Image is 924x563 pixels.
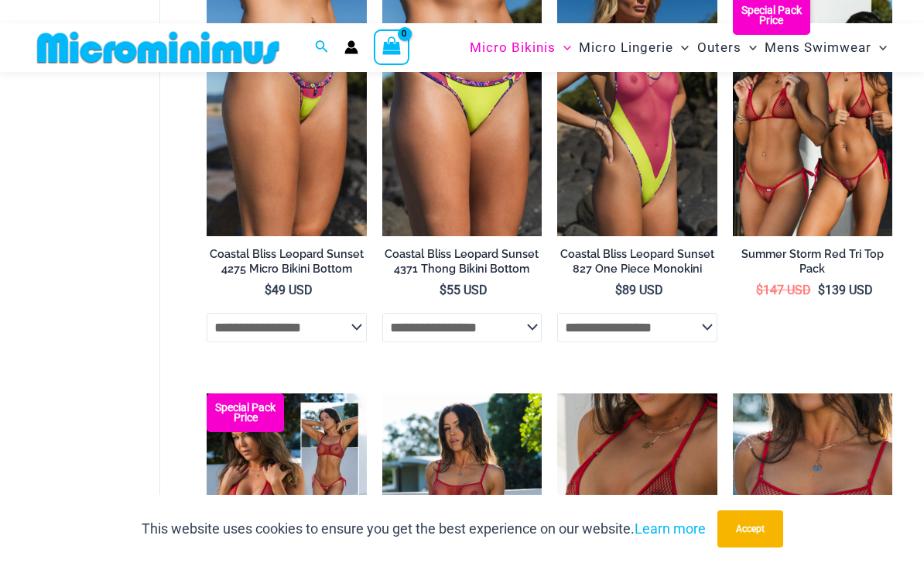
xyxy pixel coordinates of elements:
[207,247,366,282] a: Coastal Bliss Leopard Sunset 4275 Micro Bikini Bottom
[693,28,761,67] a: OutersMenu ToggleMenu Toggle
[557,247,717,276] h2: Coastal Bliss Leopard Sunset 827 One Piece Monokini
[440,283,488,297] bdi: 55 USD
[733,247,892,276] h2: Summer Storm Red Tri Top Pack
[344,40,358,54] a: Account icon link
[765,28,871,67] span: Mens Swimwear
[440,283,447,297] span: $
[557,247,717,282] a: Coastal Bliss Leopard Sunset 827 One Piece Monokini
[818,283,873,297] bdi: 139 USD
[265,283,313,297] bdi: 49 USD
[871,28,887,67] span: Menu Toggle
[315,38,329,57] a: Search icon link
[142,517,706,541] p: This website uses cookies to ensure you get the best experience on our website.
[717,510,783,548] button: Accept
[673,28,689,67] span: Menu Toggle
[579,28,673,67] span: Micro Lingerie
[382,247,542,282] a: Coastal Bliss Leopard Sunset 4371 Thong Bikini Bottom
[733,5,810,26] b: Special Pack Price
[741,28,757,67] span: Menu Toggle
[756,283,811,297] bdi: 147 USD
[382,247,542,276] h2: Coastal Bliss Leopard Sunset 4371 Thong Bikini Bottom
[635,520,706,537] a: Learn more
[556,28,571,67] span: Menu Toggle
[756,283,763,297] span: $
[818,283,825,297] span: $
[697,28,741,67] span: Outers
[31,30,286,65] img: MM SHOP LOGO FLAT
[464,26,893,70] nav: Site Navigation
[265,283,272,297] span: $
[470,28,556,67] span: Micro Bikinis
[207,403,284,423] b: Special Pack Price
[207,247,366,276] h2: Coastal Bliss Leopard Sunset 4275 Micro Bikini Bottom
[374,29,409,65] a: View Shopping Cart, empty
[761,28,891,67] a: Mens SwimwearMenu ToggleMenu Toggle
[615,283,663,297] bdi: 89 USD
[466,28,575,67] a: Micro BikinisMenu ToggleMenu Toggle
[615,283,622,297] span: $
[733,247,892,282] a: Summer Storm Red Tri Top Pack
[575,28,693,67] a: Micro LingerieMenu ToggleMenu Toggle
